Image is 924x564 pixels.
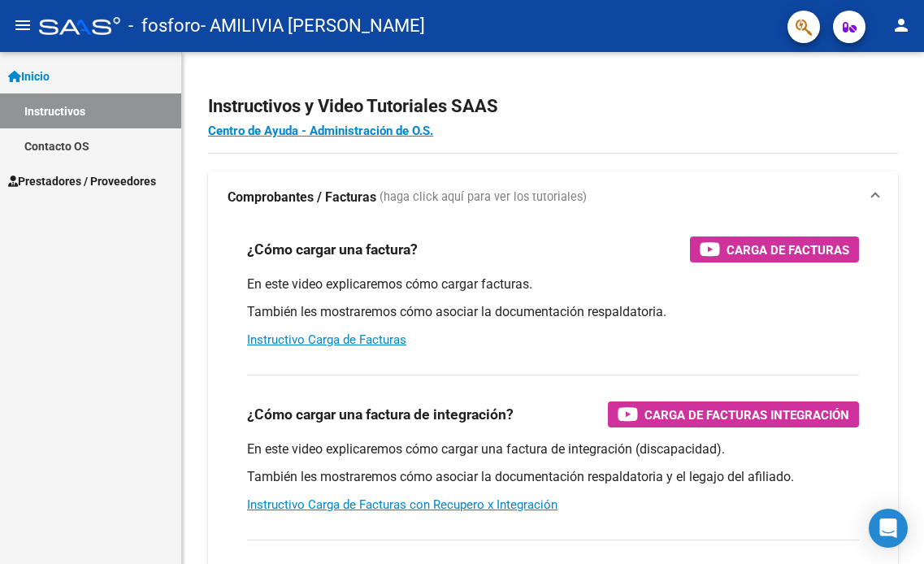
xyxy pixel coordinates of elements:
span: Carga de Facturas [727,240,849,260]
a: Instructivo Carga de Facturas con Recupero x Integración [247,497,557,512]
h3: ¿Cómo cargar una factura? [247,238,418,261]
a: Centro de Ayuda - Administración de O.S. [208,124,433,138]
button: Carga de Facturas Integración [608,401,859,427]
span: Carga de Facturas Integración [644,405,849,425]
mat-expansion-panel-header: Comprobantes / Facturas (haga click aquí para ver los tutoriales) [208,171,898,223]
mat-icon: menu [13,15,33,35]
p: También les mostraremos cómo asociar la documentación respaldatoria y el legajo del afiliado. [247,468,859,486]
span: - fosforo [128,8,201,44]
button: Carga de Facturas [690,236,859,262]
strong: Comprobantes / Facturas [228,189,376,206]
h2: Instructivos y Video Tutoriales SAAS [208,91,898,122]
mat-icon: person [891,15,911,35]
p: En este video explicaremos cómo cargar facturas. [247,275,859,293]
span: Prestadores / Proveedores [8,172,156,190]
span: (haga click aquí para ver los tutoriales) [380,189,587,206]
h3: ¿Cómo cargar una factura de integración? [247,403,514,426]
span: Inicio [8,67,50,85]
p: También les mostraremos cómo asociar la documentación respaldatoria. [247,303,859,321]
a: Instructivo Carga de Facturas [247,332,406,347]
span: - AMILIVIA [PERSON_NAME] [201,8,425,44]
p: En este video explicaremos cómo cargar una factura de integración (discapacidad). [247,440,859,458]
div: Open Intercom Messenger [869,509,908,548]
